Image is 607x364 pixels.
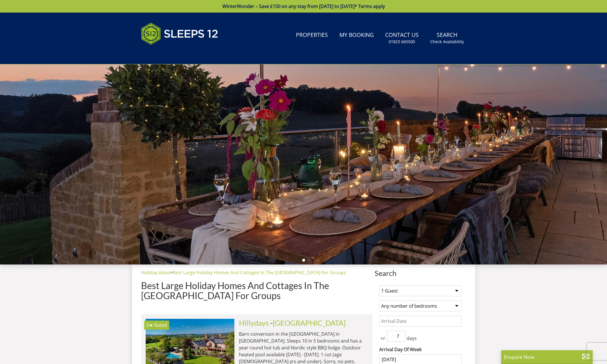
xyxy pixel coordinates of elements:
[383,29,421,47] a: Contact Us01823 665500
[170,269,173,276] span: >
[381,356,460,363] option: [DATE]
[141,269,170,276] a: Holiday Ideas
[294,29,330,42] a: Properties
[504,353,590,361] p: Enquire Now
[337,29,376,42] a: My Booking
[138,51,198,56] iframe: Customer reviews powered by Trustpilot
[389,39,415,45] small: 01823 665500
[141,19,218,48] img: Sleeps 12
[141,281,372,301] h1: Best Large Holiday Homes And Cottages In The [GEOGRAPHIC_DATA] For Groups
[428,29,466,47] a: SearchCheck Availability
[239,319,269,327] a: Hillydays
[147,322,153,328] span: Hillydays has a 5 star rating under the Quality in Tourism Scheme
[379,335,387,342] span: +/-
[406,335,418,342] span: days
[430,39,464,45] small: Check Availability
[379,316,462,327] input: Arrival Date
[154,322,167,328] span: Rated
[173,269,346,276] a: Best Large Holiday Homes And Cottages In The [GEOGRAPHIC_DATA] For Groups
[379,346,462,353] label: Arrival Day Of Week
[273,319,346,327] a: [GEOGRAPHIC_DATA]
[270,319,346,327] span: -
[375,269,466,277] span: Search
